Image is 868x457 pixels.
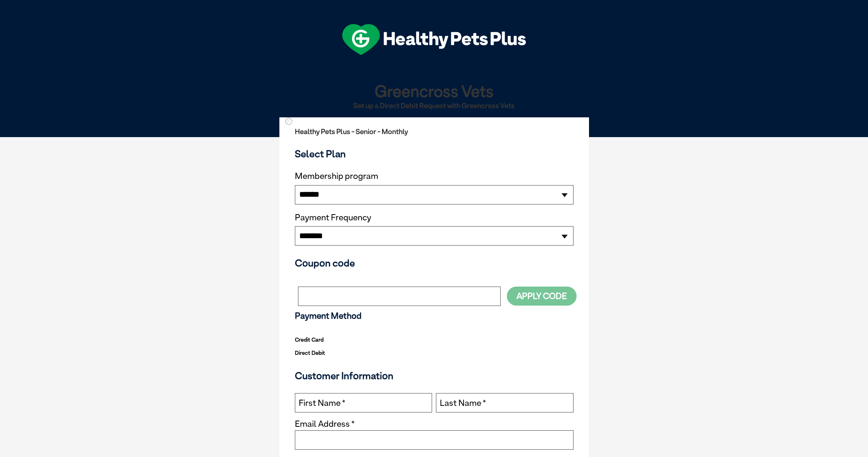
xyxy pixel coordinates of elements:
[282,82,586,100] h1: Greencross Vets
[342,24,526,55] img: hpp-logo-landscape-green-white.png
[507,287,577,306] button: Apply Code
[295,335,324,345] label: Credit Card
[285,118,292,125] input: Direct Debit
[295,419,355,428] label: Email Address *
[295,213,371,223] label: Payment Frequency
[295,348,325,358] label: Direct Debit
[282,102,586,110] h2: Set up a Direct Debit Request with Greencross Vets
[295,257,573,269] h3: Coupon code
[295,148,573,160] h3: Select Plan
[295,128,573,136] h2: Healthy Pets Plus - Senior - Monthly
[295,171,573,181] label: Membership program
[295,370,573,381] h3: Customer Information
[299,398,345,408] label: First Name *
[440,398,486,408] label: Last Name *
[295,311,573,321] h3: Payment Method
